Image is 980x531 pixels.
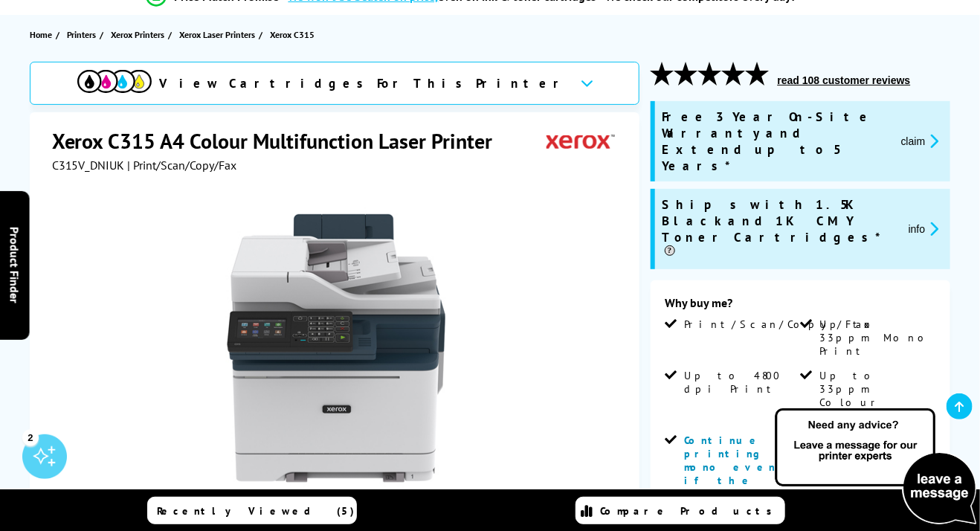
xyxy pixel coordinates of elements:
a: Recently Viewed (5) [147,497,357,524]
span: | Print/Scan/Copy/Fax [128,158,237,173]
span: Up to 4800 dpi Print [685,369,798,396]
span: Product Finder [7,228,22,304]
button: promo-description [897,132,944,149]
img: Xerox C315 [190,202,482,494]
span: C315V_DNIUK [52,158,125,173]
span: Printers [67,27,97,42]
img: View Cartridges [77,70,152,93]
span: Free 3 Year On-Site Warranty and Extend up to 5 Years* [663,109,889,174]
span: Xerox C315 [271,27,315,42]
img: Open Live Chat window [772,406,980,528]
a: Printers [67,27,100,42]
span: Up to 33ppm Colour Print [820,369,933,422]
a: Xerox Printers [112,27,169,42]
button: read 108 customer reviews [773,74,915,87]
span: Home [30,27,52,42]
span: Recently Viewed (5) [157,504,355,518]
a: Compare Products [576,497,785,524]
span: View Cartridges For This Printer [159,75,568,91]
span: Up to 33ppm Mono Print [820,318,933,358]
span: Compare Products [600,504,780,518]
span: Print/Scan/Copy/Fax [685,318,876,331]
a: Home [30,27,56,42]
a: Xerox C315 [271,27,319,42]
div: Why buy me? [665,295,936,318]
span: Xerox Printers [112,27,165,42]
div: 2 [22,429,39,445]
button: promo-description [904,220,944,237]
h1: Xerox C315 A4 Colour Multifunction Laser Printer [52,127,508,155]
span: Ships with 1.5K Black and 1K CMY Toner Cartridges* [663,196,897,262]
img: Xerox [547,127,615,155]
span: Xerox Laser Printers [180,27,256,42]
a: Xerox Laser Printers [180,27,259,42]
